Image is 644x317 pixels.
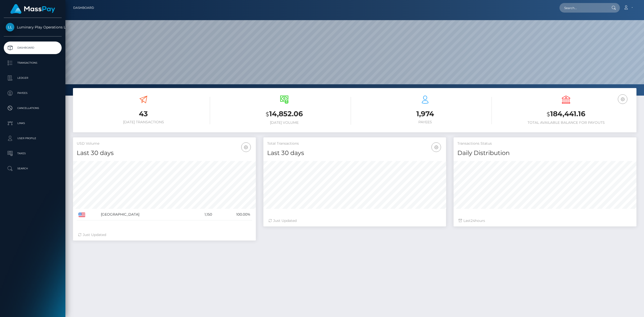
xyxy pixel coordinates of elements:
[4,162,62,175] a: Search
[4,72,62,84] a: Ledger
[6,23,14,31] img: Luminary Play Operations Limited
[78,213,85,217] img: US.png
[190,209,214,220] td: 1,150
[547,111,550,118] small: $
[6,74,60,82] p: Ledger
[6,165,60,172] p: Search
[6,59,60,67] p: Transactions
[267,149,442,157] h4: Last 30 days
[4,57,62,69] a: Transactions
[266,111,269,118] small: $
[471,218,475,223] span: 24
[4,132,62,145] a: User Profile
[6,135,60,142] p: User Profile
[457,149,633,157] h4: Daily Distribution
[4,117,62,130] a: Links
[218,109,351,119] h3: 14,852.06
[267,141,442,146] h5: Total Transactions
[73,3,94,13] a: Dashboard
[78,232,251,237] div: Just Updated
[6,89,60,97] p: Payees
[457,141,633,146] h5: Transactions Status
[77,149,252,157] h4: Last 30 days
[6,104,60,112] p: Cancellations
[10,4,55,14] img: MassPay Logo
[358,109,492,119] h3: 1,974
[99,209,190,220] td: [GEOGRAPHIC_DATA]
[358,120,492,124] h6: Payees
[559,3,607,13] input: Search...
[4,102,62,114] a: Cancellations
[268,218,441,223] div: Just Updated
[4,25,62,29] span: Luminary Play Operations Limited
[6,44,60,52] p: Dashboard
[77,109,210,119] h3: 43
[77,120,210,124] h6: [DATE] Transactions
[6,120,60,127] p: Links
[4,147,62,160] a: Taxes
[459,218,631,223] div: Last hours
[6,150,60,157] p: Taxes
[4,42,62,54] a: Dashboard
[4,87,62,99] a: Payees
[218,121,351,125] h6: [DATE] Volume
[214,209,252,220] td: 100.00%
[77,141,252,146] h5: USD Volume
[499,121,633,125] h6: Total Available Balance for Payouts
[499,109,633,119] h3: 184,441.16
